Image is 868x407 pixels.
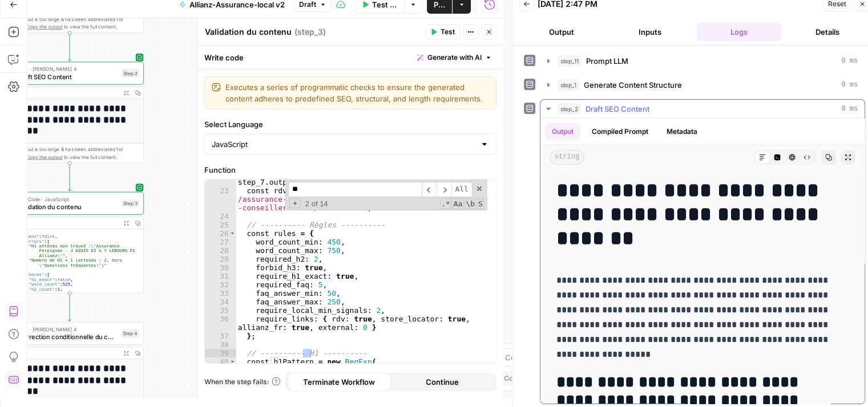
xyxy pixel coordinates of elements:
[122,69,140,78] div: Step 2
[9,145,140,161] div: This output is too large & has been abbreviated for review. to view the full content.
[586,103,649,115] span: Draft SEO Content
[9,349,118,357] div: Output
[427,52,482,63] span: Generate with AI
[608,23,693,41] button: Inputs
[122,199,140,207] div: Step 3
[660,123,704,140] button: Metadata
[212,139,475,150] input: JavaScript
[68,33,71,61] g: Edge from step_1 to step_2
[18,202,118,211] span: Validation du contenu
[477,198,484,209] span: Search In Selection
[413,50,496,65] button: Generate with AI
[586,55,628,67] span: Prompt LLM
[697,23,781,41] button: Logs
[205,246,236,255] div: 28
[391,373,494,391] button: Continue
[205,349,236,357] div: 39
[841,104,858,114] span: 0 ms
[68,163,71,191] g: Edge from step_2 to step_3
[26,154,63,160] span: Copy the output
[68,293,71,321] g: Edge from step_3 to step_4
[301,200,333,208] span: 2 of 14
[585,123,655,140] button: Compiled Prompt
[18,65,118,72] span: LLM · [PERSON_NAME] 4
[18,195,118,202] span: Run Code · JavaScript
[205,306,236,315] div: 35
[229,229,236,238] span: Toggle code folding, rows 26 through 37
[18,72,118,82] span: Draft SEO Content
[294,26,326,38] span: ( step_3 )
[204,119,496,130] label: Select Language
[205,272,236,280] div: 31
[584,79,682,91] span: Generate Content Structure
[437,182,451,197] span: ​
[205,280,236,289] div: 32
[205,315,236,332] div: 36
[441,27,455,37] span: Test
[18,332,117,341] span: Correction conditionnelle du contenu
[205,255,236,263] div: 29
[204,164,496,176] label: Function
[205,221,236,229] div: 25
[225,82,489,104] textarea: Executes a series of programmatic checks to ensure the generated content adheres to predefined SE...
[841,80,858,90] span: 0 ms
[205,26,292,38] textarea: Validation du contenu
[9,89,118,96] div: Output
[26,24,63,30] span: Copy the output
[503,373,520,384] span: Copy
[205,298,236,306] div: 34
[205,212,236,221] div: 24
[289,198,301,208] span: Toggle Replace mode
[422,182,437,197] span: ​
[425,25,460,39] button: Test
[558,103,581,115] span: step_2
[558,55,582,67] span: step_11
[205,340,236,349] div: 38
[519,23,604,41] button: Output
[451,182,472,197] span: Alt-Enter
[18,325,117,333] span: LLM · [PERSON_NAME] 4
[303,376,375,388] span: Terminate Workflow
[205,332,236,340] div: 37
[205,357,236,366] div: 40
[205,263,236,272] div: 30
[205,186,236,212] div: 23
[558,79,579,91] span: step_1
[545,123,580,140] button: Output
[121,329,140,337] div: Step 4
[540,52,865,70] button: 0 ms
[465,198,476,209] span: Whole Word Search
[229,357,236,366] span: Toggle code folding, rows 40 through 44
[426,376,459,388] span: Continue
[204,377,281,387] a: When the step fails:
[550,150,584,165] span: string
[540,100,865,118] button: 0 ms
[841,56,858,66] span: 0 ms
[540,76,865,94] button: 0 ms
[540,119,865,404] div: 0 ms
[205,238,236,246] div: 27
[9,219,118,226] div: Output
[205,289,236,298] div: 33
[205,229,236,238] div: 26
[9,15,140,31] div: This output is too large & has been abbreviated for review. to view the full content.
[197,46,503,69] div: Write code
[453,198,464,209] span: CaseSensitive Search
[440,198,451,209] span: RegExp Search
